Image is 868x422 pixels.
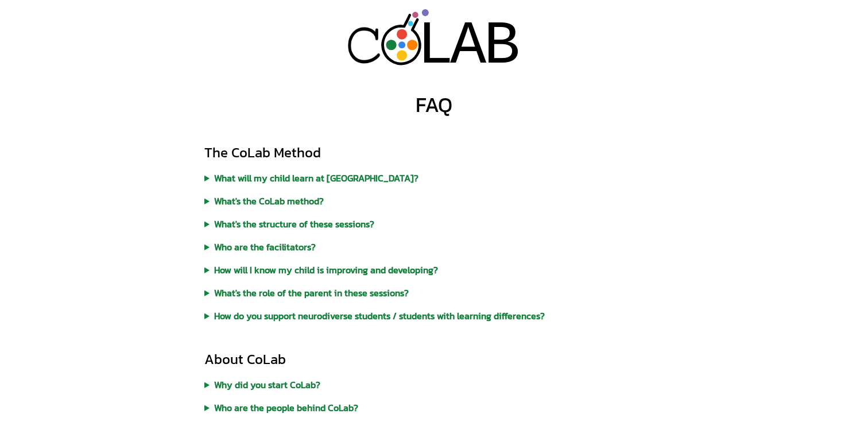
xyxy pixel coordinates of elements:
[417,10,454,83] div: L
[204,217,664,231] summary: What's the structure of these sessions?
[204,240,664,254] summary: Who are the facilitators?
[204,350,664,369] div: About CoLab
[485,10,521,83] div: B
[204,309,664,323] summary: How do you support neurodiverse students / students with learning differences?
[204,263,664,277] summary: How will I know my child is improving and developing?
[204,144,664,162] div: The CoLab Method
[320,9,548,65] a: LAB
[451,10,487,83] div: A
[204,401,664,415] summary: Who are the people behind CoLab?
[204,286,664,300] summary: What's the role of the parent in these sessions?
[416,93,452,116] div: FAQ
[204,194,664,208] summary: What's the CoLab method?
[204,378,664,392] summary: Why did you start CoLab?
[204,171,664,185] summary: What will my child learn at [GEOGRAPHIC_DATA]?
